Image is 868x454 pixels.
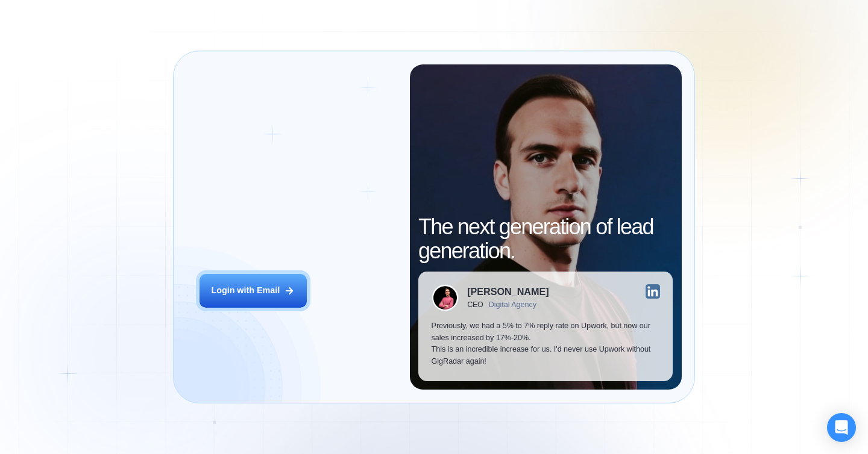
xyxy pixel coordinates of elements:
[200,274,307,308] button: Login with Email
[418,215,673,263] h2: The next generation of lead generation.
[467,300,483,309] div: CEO
[467,287,549,296] div: [PERSON_NAME]
[827,413,856,442] div: Open Intercom Messenger
[432,320,660,368] p: Previously, we had a 5% to 7% reply rate on Upwork, but now our sales increased by 17%-20%. This ...
[211,285,280,297] div: Login with Email
[489,300,536,309] div: Digital Agency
